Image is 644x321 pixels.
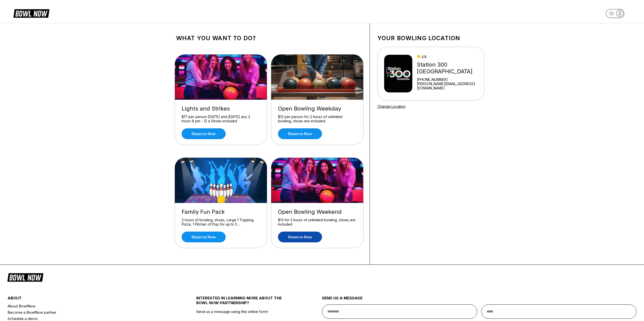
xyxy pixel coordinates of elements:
a: Reserve now [182,232,226,242]
div: send us a message [322,296,636,304]
div: about [8,296,165,303]
img: Open Bowling Weekday [271,55,364,100]
h1: Your bowling location [377,35,484,42]
div: Open Bowling Weekend [278,208,356,215]
div: [PHONE_NUMBER] [417,77,482,82]
a: About BowlNow [8,303,165,309]
a: Become a BowlNow partner [8,309,165,315]
a: Reserve now [278,232,322,242]
div: Open Bowling Weekday [278,105,356,112]
a: Change Location [377,104,406,109]
div: 4.8 [417,55,482,59]
div: Station 300 [GEOGRAPHIC_DATA] [417,61,482,75]
div: Lights and Strikes [182,105,260,112]
a: Reserve now [182,128,226,139]
div: $13 for 2 hours of unlimited bowling, shoes are included [278,218,356,227]
img: Family Fun Pack [175,158,267,203]
div: $17 per person [DATE] and [DATE] any 3 hours 8 pm - 12 a Shoes included [182,115,260,123]
div: Family Fun Pack [182,208,260,215]
img: Lights and Strikes [175,55,267,100]
img: Station 300 Grandville [384,55,412,92]
h1: What you want to do? [176,35,362,42]
div: $12 per person for 2 hours of unlimited bowling, shoes are included. [278,115,356,123]
div: 2 hours of bowling, shoes, Large 1 Topping Pizza, 1 Pitcher of Pop for up to 5 ... [182,218,260,227]
a: [PERSON_NAME][EMAIL_ADDRESS][DOMAIN_NAME] [417,82,482,90]
img: Open Bowling Weekend [271,158,364,203]
a: Reserve now [278,128,322,139]
div: INTERESTED IN LEARNING MORE ABOUT THE BOWL NOW PARTNERSHIP? [196,296,291,309]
